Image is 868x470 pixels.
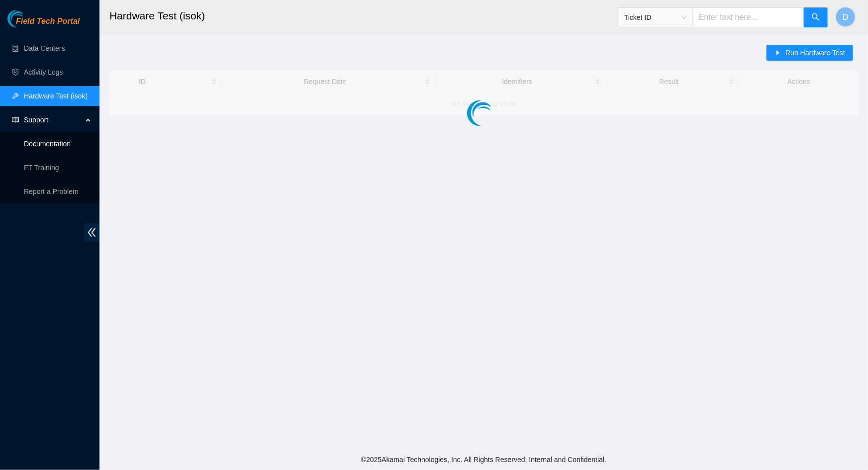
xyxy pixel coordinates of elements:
a: Akamai TechnologiesField Tech Portal [7,18,80,31]
footer: © 2025 Akamai Technologies, Inc. All Rights Reserved. Internal and Confidential. [99,449,868,470]
span: Ticket ID [624,10,687,25]
span: double-left [84,223,99,242]
span: Support [24,110,83,130]
button: caret-rightRun Hardware Test [767,45,853,61]
a: Data Centers [24,44,65,52]
a: Hardware Test (isok) [24,92,88,100]
span: D [843,11,849,23]
span: Run Hardware Test [785,47,845,58]
a: Documentation [24,140,71,148]
button: search [804,7,828,27]
p: Report a Problem [24,182,92,201]
span: Field Tech Portal [16,17,80,26]
a: Activity Logs [24,68,63,76]
span: read [12,116,19,123]
input: Enter text here... [693,7,804,27]
a: FT Training [24,164,59,172]
span: caret-right [774,49,781,57]
img: Akamai Technologies [7,10,50,27]
button: D [836,7,856,27]
span: search [812,13,820,22]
